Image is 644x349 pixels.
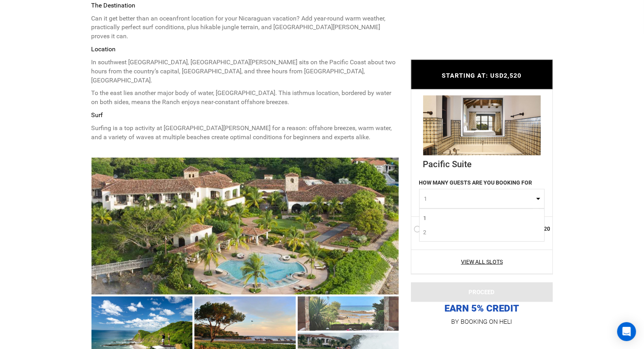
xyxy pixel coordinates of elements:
button: PROCEED [411,282,553,302]
p: BY BOOKING ON HELI [411,316,553,327]
strong: Surf [91,111,103,119]
div: Pacific Suite [423,155,541,170]
a: View All Slots [414,258,551,266]
span: 1 [424,195,534,203]
strong: Location [91,45,116,53]
img: 73e985b25602d6950c28e7b9c9bcd8f2.png [423,95,541,155]
button: 1 [419,189,545,209]
strong: The Destination [91,2,136,9]
div: Open Intercom Messenger [617,322,636,341]
p: Surfing is a top activity at [GEOGRAPHIC_DATA][PERSON_NAME] for a reason: offshore breezes, warm ... [91,124,399,142]
p: In southwest [GEOGRAPHIC_DATA], [GEOGRAPHIC_DATA][PERSON_NAME] sits on the Pacific Coast about tw... [91,58,399,85]
span: 1 [424,214,427,222]
label: HOW MANY GUESTS ARE YOU BOOKING FOR [419,179,532,189]
span: 2 [424,228,427,236]
label: [DATE] - [DATE] [414,226,466,235]
p: Can it get better than an oceanfront location for your Nicaraguan vacation? Add year-round warm w... [91,14,399,41]
p: To the east lies another major body of water, [GEOGRAPHIC_DATA]. This isthmus location, bordered ... [91,89,399,107]
span: STARTING AT: USD2,520 [442,71,522,79]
